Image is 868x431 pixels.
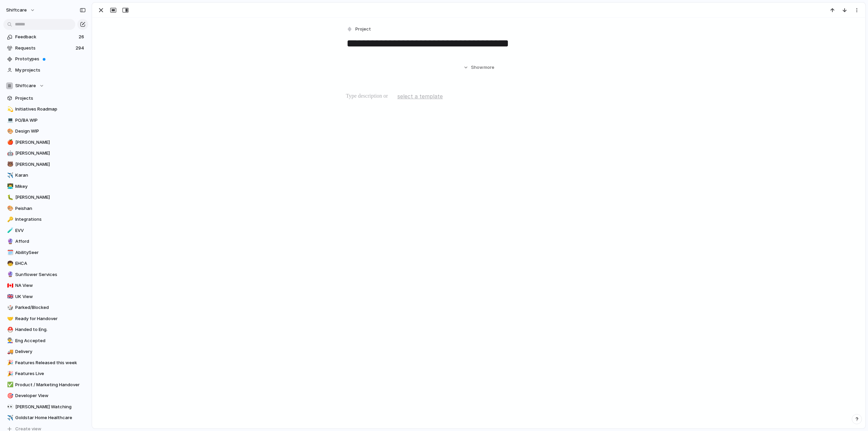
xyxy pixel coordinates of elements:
button: 🐻 [6,161,13,168]
div: 🧒 [7,260,12,268]
div: 🇬🇧 [7,293,12,300]
button: 🧪 [6,227,13,234]
span: Peishan [15,205,86,212]
a: 🇨🇦NA View [3,280,88,291]
button: ✈️ [6,414,13,421]
a: 🚚Delivery [3,347,88,357]
span: select a template [397,92,443,100]
button: 👨‍🏭 [6,337,13,344]
a: 💫Initiatives Roadmap [3,104,88,114]
a: 🎨Peishan [3,203,88,214]
a: 💻PO/BA WIP [3,115,88,125]
button: Shiftcare [3,81,88,91]
a: ⛑️Handed to Eng. [3,325,88,335]
div: 🤖 [7,150,12,157]
button: ⛑️ [6,326,13,333]
div: 🍎[PERSON_NAME] [3,137,88,148]
span: EVV [15,227,86,234]
div: 🎯 [7,392,12,400]
a: ✈️Karan [3,170,88,180]
div: 🎲Parked/Blocked [3,302,88,313]
span: Projects [15,95,86,102]
div: 🎉Features Released this week [3,358,88,368]
a: 🔮Afford [3,236,88,247]
a: My projects [3,65,88,75]
div: 🍎 [7,138,12,146]
span: Integrations [15,216,86,223]
button: 👀 [6,404,13,410]
span: Parked/Blocked [15,304,86,311]
div: 🔮 [7,238,12,246]
a: 🧪EVV [3,226,88,236]
a: 🤖[PERSON_NAME] [3,148,88,158]
button: 🔮 [6,271,13,278]
button: 🎲 [6,304,13,311]
a: 🤝Ready for Handover [3,314,88,324]
button: 🎯 [6,392,13,399]
a: 🗓️AbilitySeer [3,248,88,258]
button: 🍎 [6,139,13,146]
div: ⛑️ [7,326,12,334]
button: shiftcare [3,5,39,16]
span: Shiftcare [15,82,36,89]
div: 🔑 [7,216,12,223]
button: 🇬🇧 [6,293,13,300]
div: ✅ [7,381,12,389]
span: Requests [15,45,74,52]
a: 🐛[PERSON_NAME] [3,192,88,202]
a: Requests294 [3,43,88,53]
span: Design WIP [15,128,86,135]
a: Feedback26 [3,32,88,42]
a: 👀[PERSON_NAME] Watching [3,402,88,412]
button: 🇨🇦 [6,282,13,289]
button: 🚚 [6,348,13,355]
button: 🤝 [6,315,13,322]
div: 🎨 [7,204,12,212]
div: 🤝 [7,315,12,322]
div: 🇨🇦 [7,282,12,290]
span: Mikey [15,183,86,190]
span: Handed to Eng. [15,326,86,333]
div: 👨‍💻Mikey [3,181,88,192]
a: 👨‍🏭Eng Accepted [3,336,88,346]
span: shiftcare [6,7,27,14]
div: 🔑Integrations [3,214,88,224]
a: ✈️Goldstar Home Healthcare [3,413,88,423]
span: [PERSON_NAME] [15,161,86,168]
div: 🧒EHCA [3,258,88,269]
span: Prototypes [15,56,86,62]
div: 🎉 [7,359,12,367]
span: My projects [15,67,86,74]
span: Delivery [15,348,86,355]
span: Features Released this week [15,359,86,366]
a: Prototypes [3,54,88,64]
div: 👀 [7,403,12,411]
div: 🐻 [7,160,12,168]
button: 🔮 [6,238,13,245]
span: Goldstar Home Healthcare [15,414,86,421]
div: 🎨Design WIP [3,126,88,136]
div: 👨‍💻 [7,182,12,190]
span: Karan [15,172,86,179]
button: Project [345,24,373,34]
span: PO/BA WIP [15,117,86,124]
span: 294 [76,45,85,52]
span: [PERSON_NAME] Watching [15,404,86,410]
button: 🐛 [6,194,13,201]
a: ✅Product / Marketing Handover [3,380,88,390]
div: 🧪 [7,227,12,234]
span: Features Live [15,370,86,377]
a: 🎉Features Live [3,369,88,379]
